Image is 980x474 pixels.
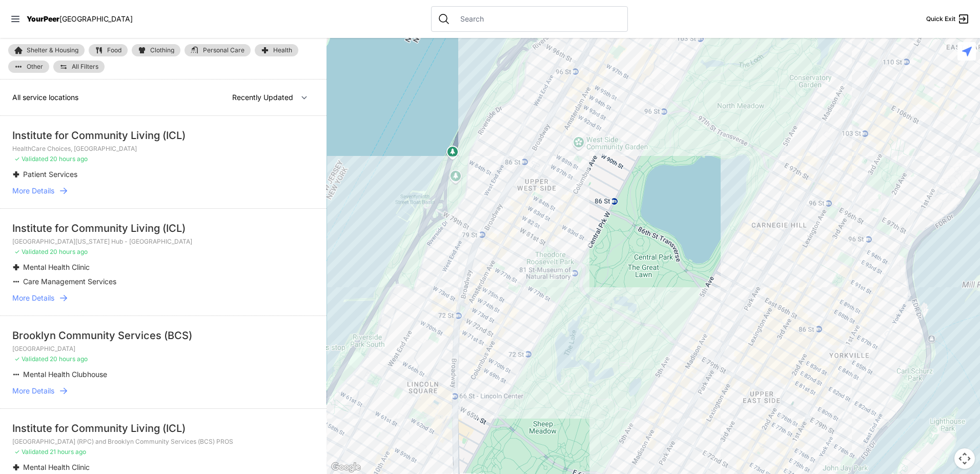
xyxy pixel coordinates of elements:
span: Other [27,64,43,70]
span: [GEOGRAPHIC_DATA] [59,14,133,23]
span: ✓ Validated [14,155,48,163]
span: More Details [12,386,54,396]
span: More Details [12,186,54,196]
span: 20 hours ago [50,155,88,163]
p: [GEOGRAPHIC_DATA][US_STATE] Hub - [GEOGRAPHIC_DATA] [12,238,314,246]
span: Mental Health Clinic [23,463,90,471]
p: HealthCare Choices, [GEOGRAPHIC_DATA] [12,145,314,153]
span: Personal Care [203,47,244,53]
p: [GEOGRAPHIC_DATA] [12,345,314,353]
input: Search [454,14,621,24]
div: Institute for Community Living (ICL) [12,128,314,143]
span: Care Management Services [23,277,116,286]
span: ✓ Validated [14,448,48,456]
a: Food [89,44,128,56]
a: Quick Exit [926,13,970,25]
span: Mental Health Clubhouse [23,370,107,379]
span: Food [107,47,121,53]
a: Shelter & Housing [8,44,85,56]
a: All Filters [53,61,105,73]
a: Health [255,44,298,56]
span: 20 hours ago [50,355,88,363]
a: Open this area in Google Maps (opens a new window) [329,461,363,474]
span: Health [273,47,292,53]
div: Institute for Community Living (ICL) [12,221,314,235]
span: ✓ Validated [14,355,48,363]
span: Clothing [150,47,174,53]
a: More Details [12,386,314,396]
span: 20 hours ago [50,248,88,255]
div: Institute for Community Living (ICL) [12,421,314,436]
span: Patient Services [23,170,77,179]
button: Map camera controls [954,448,975,469]
span: YourPeer [27,14,59,23]
span: 21 hours ago [50,448,86,456]
a: Clothing [132,44,180,56]
a: YourPeer[GEOGRAPHIC_DATA] [27,16,133,22]
span: Mental Health Clinic [23,263,90,271]
span: All Filters [72,64,98,70]
span: More Details [12,293,54,303]
span: Shelter & Housing [27,47,78,53]
span: ✓ Validated [14,248,48,255]
span: Quick Exit [926,15,955,23]
img: Google [329,461,363,474]
a: Personal Care [185,44,251,56]
a: More Details [12,186,314,196]
a: Other [8,61,49,73]
a: More Details [12,293,314,303]
p: [GEOGRAPHIC_DATA] (RPC) and Brooklyn Community Services (BCS) PROS [12,438,314,446]
div: Brooklyn Community Services (BCS) [12,328,314,343]
span: All service locations [12,93,78,102]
